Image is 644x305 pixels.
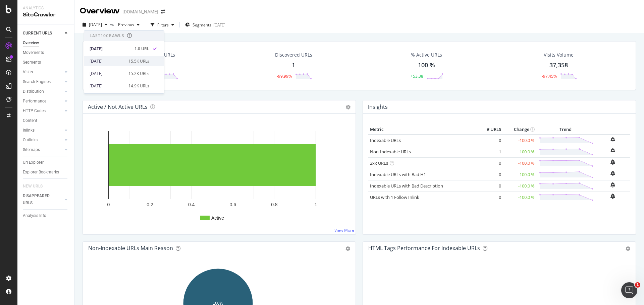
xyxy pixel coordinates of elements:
[157,22,169,28] div: Filters
[542,73,557,79] div: -97.45%
[418,61,435,70] div: 100 %
[80,19,110,30] button: [DATE]
[370,137,401,143] a: Indexable URLs
[211,215,224,221] text: Active
[368,245,480,251] div: HTML Tags Performance for Indexable URLs
[621,282,637,298] iframe: Intercom live chat
[370,183,443,189] a: Indexable URLs with Bad Description
[128,71,149,77] div: 15.2K URLs
[90,58,124,64] div: [DATE]
[213,22,225,28] div: [DATE]
[23,5,69,11] div: Analytics
[23,117,69,124] a: Content
[148,19,177,30] button: Filters
[476,135,503,146] td: 0
[476,125,503,135] th: # URLS
[23,137,38,144] div: Outlinks
[610,159,615,165] div: bell-plus
[610,137,615,142] div: bell-plus
[411,73,423,79] div: +53.38
[292,61,295,70] div: 1
[88,102,148,111] h4: Active / Not Active URLs
[476,146,503,157] td: 1
[277,73,292,79] div: -99.99%
[23,159,44,166] div: Url Explorer
[23,88,63,95] a: Distribution
[23,69,33,76] div: Visits
[503,135,536,146] td: -100.0 %
[503,169,536,180] td: -100.0 %
[23,159,69,166] a: Url Explorer
[90,46,130,52] div: [DATE]
[271,202,278,207] text: 0.8
[503,192,536,203] td: -100.0 %
[23,59,41,66] div: Segments
[275,52,312,58] div: Discovered URLs
[147,202,153,207] text: 0.2
[503,125,536,135] th: Change
[89,22,102,27] span: 2025 Sep. 23rd
[128,58,149,64] div: 15.5K URLs
[23,69,63,76] a: Visits
[345,246,350,251] div: gear
[115,19,142,30] button: Previous
[23,193,63,207] a: DISAPPEARED URLS
[115,22,134,27] span: Previous
[135,46,149,52] div: 1.0 URL
[23,107,63,115] a: HTTP Codes
[23,146,63,153] a: Sitemaps
[23,11,69,19] div: SiteCrawler
[23,98,63,105] a: Performance
[23,146,40,153] div: Sitemaps
[90,83,124,89] div: [DATE]
[90,71,124,77] div: [DATE]
[23,117,37,124] div: Content
[122,8,158,15] div: [DOMAIN_NAME]
[23,98,46,105] div: Performance
[88,125,348,229] svg: A chart.
[128,83,149,89] div: 14.9K URLs
[610,182,615,187] div: bell-plus
[23,30,52,37] div: CURRENT URLS
[23,88,44,95] div: Distribution
[188,202,195,207] text: 0.4
[370,194,419,200] a: URLs with 1 Follow Inlink
[368,125,476,135] th: Metric
[182,19,228,30] button: Segments[DATE]
[610,148,615,153] div: bell-plus
[635,282,640,288] span: 1
[476,180,503,192] td: 0
[23,78,51,85] div: Search Engines
[23,49,44,56] div: Movements
[23,107,46,115] div: HTTP Codes
[23,183,49,190] a: NEW URLS
[161,9,165,14] div: arrow-right-arrow-left
[610,171,615,176] div: bell-plus
[626,246,630,251] div: gear
[536,125,595,135] th: Trend
[370,171,426,177] a: Indexable URLs with Bad H1
[544,52,574,58] div: Visits Volume
[315,202,317,207] text: 1
[23,137,63,144] a: Outlinks
[230,202,236,207] text: 0.6
[23,127,35,134] div: Inlinks
[23,127,63,134] a: Inlinks
[23,59,69,66] a: Segments
[370,149,411,155] a: Non-Indexable URLs
[23,193,57,207] div: DISAPPEARED URLS
[476,169,503,180] td: 0
[503,180,536,192] td: -100.0 %
[503,157,536,169] td: -100.0 %
[476,192,503,203] td: 0
[549,61,568,70] div: 37,358
[334,227,354,233] a: View More
[23,40,39,47] div: Overview
[88,245,173,251] div: Non-Indexable URLs Main Reason
[90,33,124,39] div: Last 10 Crawls
[23,183,43,190] div: NEW URLS
[23,169,59,176] div: Explorer Bookmarks
[23,78,63,85] a: Search Engines
[610,194,615,199] div: bell-plus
